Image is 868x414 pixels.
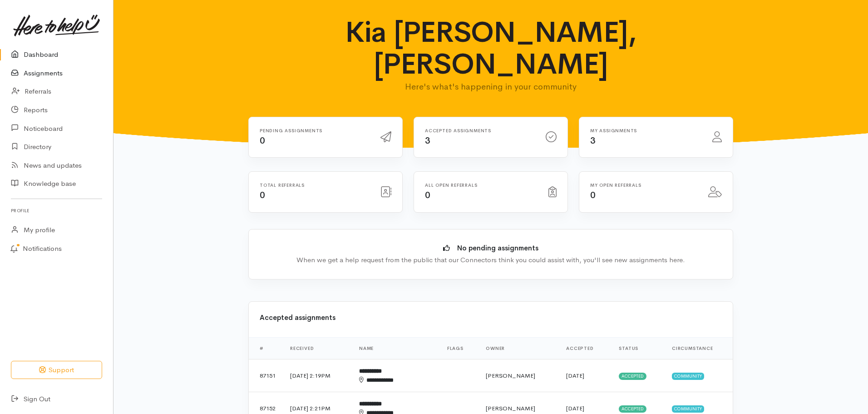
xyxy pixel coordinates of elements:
h6: Profile [11,205,102,217]
div: When we get a help request from the public that our Connectors think you could assist with, you'l... [262,255,719,265]
h6: My assignments [590,128,701,133]
th: Received [283,338,352,359]
th: Flags [440,338,478,359]
h6: My open referrals [590,183,697,188]
th: Status [612,338,665,359]
td: 87151 [249,359,283,392]
h1: Kia [PERSON_NAME], [PERSON_NAME] [313,16,669,80]
span: Community [672,405,704,413]
td: [DATE] 2:19PM [283,359,352,392]
span: Accepted [619,373,646,380]
h6: Accepted assignments [425,128,535,133]
span: Community [672,373,704,380]
td: [PERSON_NAME] [478,359,559,392]
time: [DATE] [566,404,584,412]
span: 0 [425,190,430,201]
th: Circumstance [665,338,733,359]
p: Here's what's happening in your community [313,80,669,93]
h6: Pending assignments [260,128,370,133]
h6: Total referrals [260,183,370,188]
span: 3 [590,135,596,146]
b: No pending assignments [457,244,538,252]
span: 0 [260,135,265,146]
span: 3 [425,135,430,146]
span: Accepted [619,405,646,413]
button: Support [11,361,102,379]
th: Name [352,338,440,359]
span: 0 [260,190,265,201]
th: Accepted [559,338,612,359]
time: [DATE] [566,372,584,379]
h6: All open referrals [425,183,538,188]
th: # [249,338,283,359]
b: Accepted assignments [260,313,335,322]
span: 0 [590,190,596,201]
th: Owner [478,338,559,359]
